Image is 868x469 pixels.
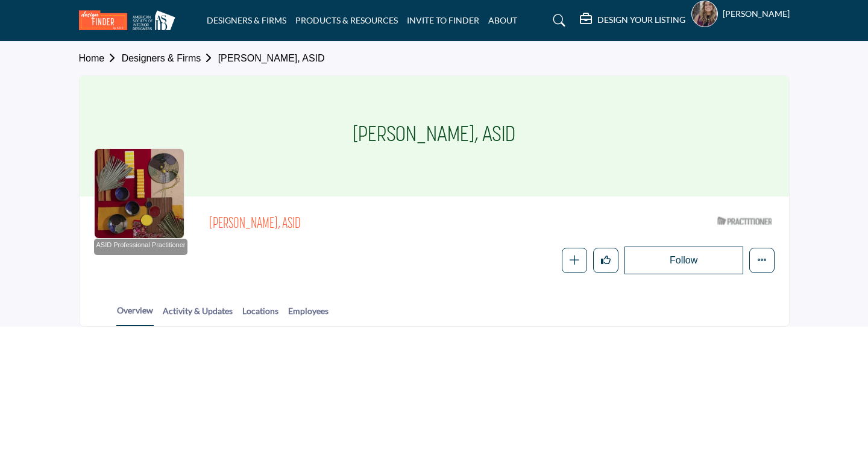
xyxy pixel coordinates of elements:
h1: [PERSON_NAME], ASID [353,76,515,197]
a: DESIGNERS & FIRMS [207,15,286,25]
a: Search [541,11,573,30]
span: Christopher Rose, ASID [209,215,541,234]
a: Locations [242,304,279,326]
a: Home [79,53,122,63]
a: Overview [116,304,154,326]
span: ASID Professional Practitioner [96,240,186,250]
a: Activity & Updates [162,304,233,326]
img: ASID Qualified Practitioners [717,214,772,228]
a: Employees [288,304,329,326]
h5: [PERSON_NAME] [723,8,790,20]
button: Follow [624,247,743,274]
a: INVITE TO FINDER [407,15,479,25]
a: ABOUT [488,15,517,25]
button: More details [749,248,775,273]
button: Show hide supplier dropdown [691,1,718,27]
button: Like [593,248,618,273]
a: PRODUCTS & RESOURCES [295,15,398,25]
h5: DESIGN YOUR LISTING [597,14,685,25]
div: DESIGN YOUR LISTING [580,13,685,28]
a: Designers & Firms [122,53,218,63]
img: site Logo [79,10,181,30]
a: [PERSON_NAME], ASID [218,53,325,63]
